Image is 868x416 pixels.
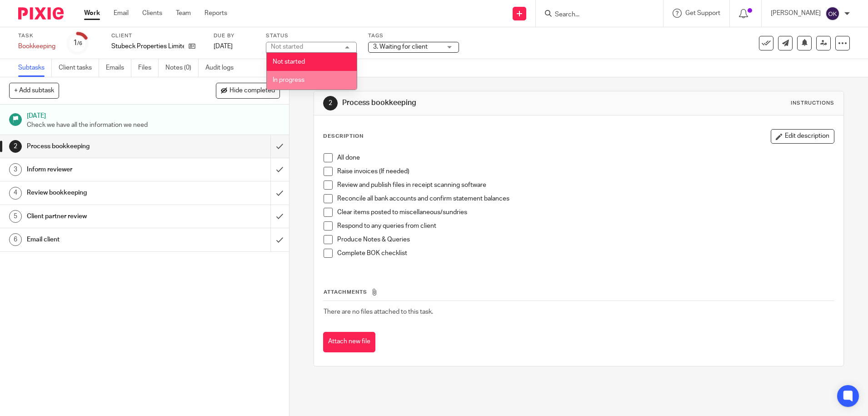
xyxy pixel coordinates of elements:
[9,233,22,246] div: 6
[368,32,459,40] label: Tags
[214,32,254,40] label: Due by
[342,98,598,108] h1: Process bookkeeping
[323,133,364,140] p: Description
[18,59,52,77] a: Subtasks
[337,194,834,203] p: Reconcile all bank accounts and confirm statement balances
[138,59,159,77] a: Files
[273,77,304,83] span: In progress
[84,9,100,18] a: Work
[229,87,275,95] span: Hide completed
[337,208,834,217] p: Clear items posted to miscellaneous/sundries
[373,44,428,50] span: 3. Waiting for client
[323,96,338,110] div: 2
[111,32,202,40] label: Client
[554,11,636,19] input: Search
[771,9,821,18] p: [PERSON_NAME]
[27,186,183,200] h1: Review bookkeeping
[18,32,55,40] label: Task
[142,9,162,18] a: Clients
[266,32,357,40] label: Status
[771,129,834,144] button: Edit description
[27,140,183,153] h1: Process bookkeeping
[337,180,834,190] p: Review and publish files in receipt scanning software
[9,187,22,200] div: 4
[205,59,240,77] a: Audit logs
[73,38,82,48] div: 1
[9,83,59,98] button: + Add subtask
[27,109,280,120] h1: [DATE]
[337,235,834,244] p: Produce Notes & Queries
[273,59,305,65] span: Not started
[324,290,367,295] span: Attachments
[9,163,22,176] div: 3
[337,249,834,258] p: Complete BOK checklist
[27,163,183,176] h1: Inform reviewer
[685,10,720,16] span: Get Support
[77,41,82,46] small: /6
[324,309,433,315] span: There are no files attached to this task.
[825,6,840,21] img: svg%3E
[9,210,22,223] div: 5
[18,42,55,51] div: Bookkeeping
[791,100,834,107] div: Instructions
[27,210,183,223] h1: Client partner review
[106,59,131,77] a: Emails
[27,120,280,130] p: Check we have all the information we need
[176,9,191,18] a: Team
[214,43,233,50] span: [DATE]
[271,44,303,50] div: Not started
[216,83,280,98] button: Hide completed
[323,332,375,352] button: Attach new file
[337,153,834,162] p: All done
[337,167,834,176] p: Raise invoices (If needed)
[114,9,129,18] a: Email
[111,42,184,51] p: Stubeck Properties Limited
[337,221,834,231] p: Respond to any queries from client
[165,59,199,77] a: Notes (0)
[205,9,227,18] a: Reports
[18,7,64,20] img: Pixie
[27,233,183,246] h1: Email client
[59,59,99,77] a: Client tasks
[9,140,22,153] div: 2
